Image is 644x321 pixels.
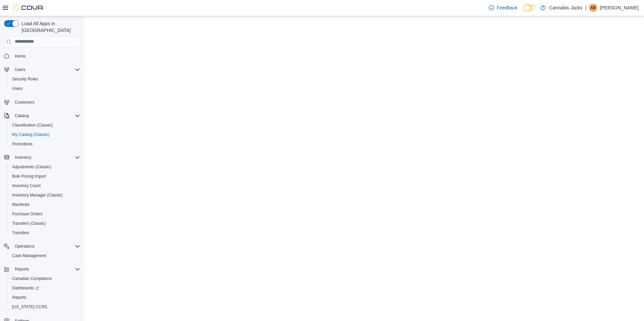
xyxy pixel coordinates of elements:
[1,264,83,274] button: Reports
[13,4,44,11] img: Cova
[15,266,29,272] span: Reports
[1,97,83,107] button: Customers
[1,111,83,120] button: Catalog
[9,284,42,292] a: Dashboards
[600,4,639,12] p: [PERSON_NAME]
[549,4,582,12] p: Cannabis Jacks
[12,112,31,120] button: Catalog
[9,172,80,180] span: Bulk Pricing Import
[9,210,80,218] span: Purchase Orders
[12,285,39,291] span: Dashboards
[7,251,83,260] button: Cash Management
[497,4,517,11] span: Feedback
[9,229,80,237] span: Transfers
[1,51,83,61] button: Home
[9,131,52,139] a: My Catalog (Classic)
[9,219,80,227] span: Transfers (Classic)
[12,98,37,106] a: Customers
[7,84,83,93] button: Users
[7,139,83,149] button: Promotions
[7,219,83,228] button: Transfers (Classic)
[7,302,83,312] button: [US_STATE] CCRS
[9,84,80,93] span: Users
[12,52,80,60] span: Home
[15,100,34,105] span: Customers
[15,67,25,72] span: Users
[12,153,34,162] button: Inventory
[12,112,80,120] span: Catalog
[486,1,520,14] a: Feedback
[523,4,537,11] input: Dark Mode
[523,11,523,12] span: Dark Mode
[9,172,49,180] a: Bulk Pricing Import
[15,113,29,118] span: Catalog
[12,230,29,236] span: Transfers
[12,192,63,198] span: Inventory Manager (Classic)
[9,210,45,218] a: Purchase Orders
[9,84,25,93] a: Users
[12,141,33,147] span: Promotions
[12,202,29,207] span: Manifests
[12,276,52,281] span: Canadian Compliance
[9,75,41,83] a: Security Roles
[15,155,31,160] span: Inventory
[7,209,83,219] button: Purchase Orders
[9,275,55,283] a: Canadian Compliance
[15,53,26,59] span: Home
[12,174,46,179] span: Bulk Pricing Import
[9,163,80,171] span: Adjustments (Classic)
[1,153,83,162] button: Inventory
[9,303,50,311] a: [US_STATE] CCRS
[9,140,80,148] span: Promotions
[12,242,37,250] button: Operations
[1,65,83,74] button: Users
[9,303,80,311] span: Washington CCRS
[7,172,83,181] button: Bulk Pricing Import
[9,275,80,283] span: Canadian Compliance
[7,130,83,139] button: My Catalog (Classic)
[19,20,80,34] span: Load All Apps in [GEOGRAPHIC_DATA]
[12,66,80,74] span: Users
[12,86,23,91] span: Users
[9,201,32,209] a: Manifests
[12,183,41,188] span: Inventory Count
[9,229,32,237] a: Transfers
[12,153,80,162] span: Inventory
[9,75,80,83] span: Security Roles
[9,284,80,292] span: Dashboards
[12,295,26,300] span: Reports
[9,131,80,139] span: My Catalog (Classic)
[9,140,35,148] a: Promotions
[7,74,83,84] button: Security Roles
[7,200,83,209] button: Manifests
[9,293,29,301] a: Reports
[7,190,83,200] button: Inventory Manager (Classic)
[1,242,83,251] button: Operations
[12,52,28,60] a: Home
[7,283,83,293] a: Dashboards
[7,293,83,302] button: Reports
[9,252,80,260] span: Cash Management
[7,120,83,130] button: Classification (Classic)
[12,122,53,128] span: Classification (Classic)
[7,181,83,190] button: Inventory Count
[12,211,43,217] span: Purchase Orders
[12,242,80,250] span: Operations
[9,252,49,260] a: Cash Management
[585,4,586,12] p: |
[9,182,80,190] span: Inventory Count
[12,265,32,273] button: Reports
[12,265,80,273] span: Reports
[9,121,80,129] span: Classification (Classic)
[9,121,56,129] a: Classification (Classic)
[15,244,35,249] span: Operations
[9,201,80,209] span: Manifests
[12,66,28,74] button: Users
[12,164,51,170] span: Adjustments (Classic)
[9,219,49,227] a: Transfers (Classic)
[7,162,83,172] button: Adjustments (Classic)
[9,293,80,301] span: Reports
[9,191,80,199] span: Inventory Manager (Classic)
[589,4,597,12] div: Andrea Bortolussi
[590,4,596,12] span: AB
